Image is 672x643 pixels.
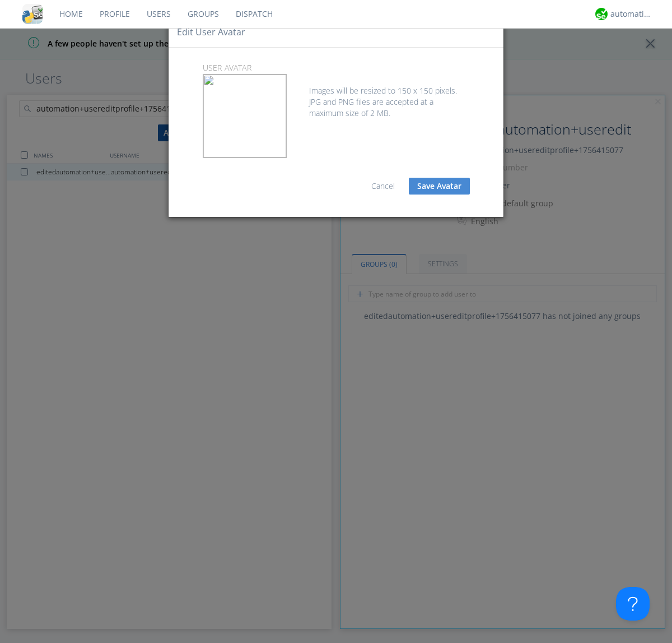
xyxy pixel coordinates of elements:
h4: Edit user Avatar [177,26,245,39]
img: cddb5a64eb264b2086981ab96f4c1ba7 [22,4,43,24]
button: Save Avatar [409,178,470,195]
a: Cancel [371,181,395,191]
div: automation+atlas [610,8,652,20]
img: d2d01cd9b4174d08988066c6d424eccd [595,8,608,20]
img: 19e520ea-8d42-4054-8d0e-8b6c5f68bf05 [203,75,286,158]
div: Images will be resized to 150 x 150 pixels. JPG and PNG files are accepted at a maximum size of 2... [203,74,470,119]
p: user Avatar [194,62,478,74]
